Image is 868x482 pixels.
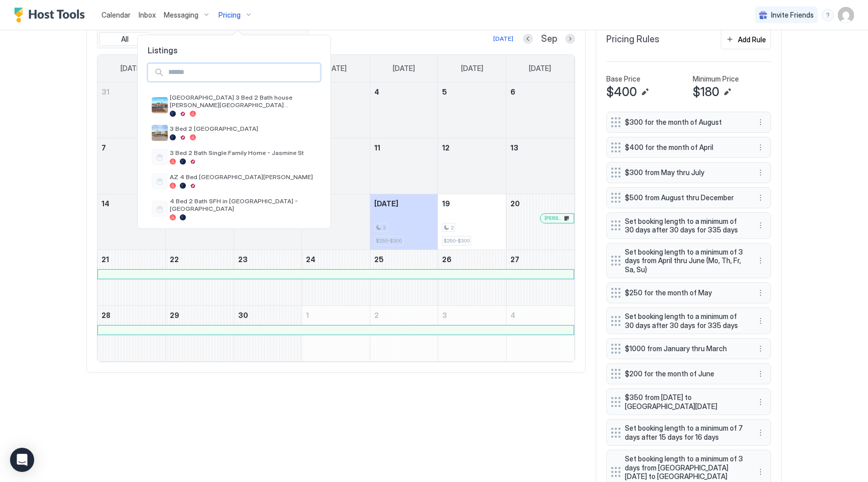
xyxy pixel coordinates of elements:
div: listing image [152,97,168,113]
span: Listings [138,45,331,55]
span: 3 Bed 2 [GEOGRAPHIC_DATA] [170,125,316,132]
div: Open Intercom Messenger [10,448,34,472]
span: 3 Bed 2 Bath Single Family Home - Jasmine St [170,149,316,156]
span: AZ 4 Bed [GEOGRAPHIC_DATA][PERSON_NAME] [170,173,316,181]
input: Input Field [164,64,320,81]
span: [GEOGRAPHIC_DATA] 3 Bed 2 Bath house [PERSON_NAME][GEOGRAPHIC_DATA][PERSON_NAME] SLEEPS 6 [170,94,316,109]
div: listing image [152,125,168,141]
span: 4 Bed 2 Bath SFH in [GEOGRAPHIC_DATA] - [GEOGRAPHIC_DATA] [170,197,316,212]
